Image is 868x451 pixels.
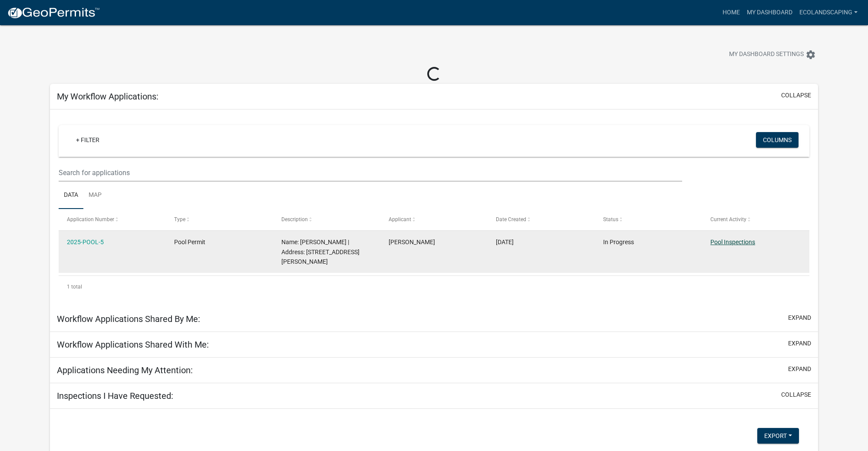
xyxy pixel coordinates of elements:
[488,209,595,230] datatable-header-cell: Date Created
[710,239,755,245] a: Pool Inspections
[57,314,200,324] h5: Workflow Applications Shared By Me:
[595,209,702,230] datatable-header-cell: Status
[273,209,380,230] datatable-header-cell: Description
[796,4,861,21] a: ecolandscaping
[50,109,818,306] div: collapse
[57,391,173,401] h5: Inspections I Have Requested:
[380,209,488,230] datatable-header-cell: Applicant
[59,209,166,230] datatable-header-cell: Application Number
[69,132,106,148] a: + Filter
[389,216,411,222] span: Applicant
[281,216,308,222] span: Description
[788,313,811,322] button: expand
[166,209,273,230] datatable-header-cell: Type
[603,239,634,245] span: In Progress
[756,132,799,148] button: Columns
[174,239,205,245] span: Pool Permit
[805,50,816,60] i: settings
[719,4,743,21] a: Home
[496,216,526,222] span: Date Created
[603,216,618,222] span: Status
[57,91,158,102] h5: My Workflow Applications:
[57,339,209,350] h5: Workflow Applications Shared With Me:
[57,365,193,375] h5: Applications Needing My Attention:
[67,216,114,222] span: Application Number
[757,428,799,444] button: Export
[281,239,360,265] span: Name: Courtney Bryan | Address: 690 LIGON ROAD
[83,182,107,209] a: Map
[729,50,804,60] span: My Dashboard Settings
[59,182,83,209] a: Data
[59,164,682,182] input: Search for applications
[743,4,796,21] a: My Dashboard
[389,239,435,245] span: Paul Bryan
[788,365,811,374] button: expand
[67,239,104,245] a: 2025-POOL-5
[174,216,185,222] span: Type
[59,276,809,298] div: 1 total
[781,91,811,100] button: collapse
[722,46,823,63] button: My Dashboard Settingssettings
[702,209,809,230] datatable-header-cell: Current Activity
[496,239,514,245] span: 08/26/2025
[788,339,811,348] button: expand
[710,216,746,222] span: Current Activity
[781,390,811,399] button: collapse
